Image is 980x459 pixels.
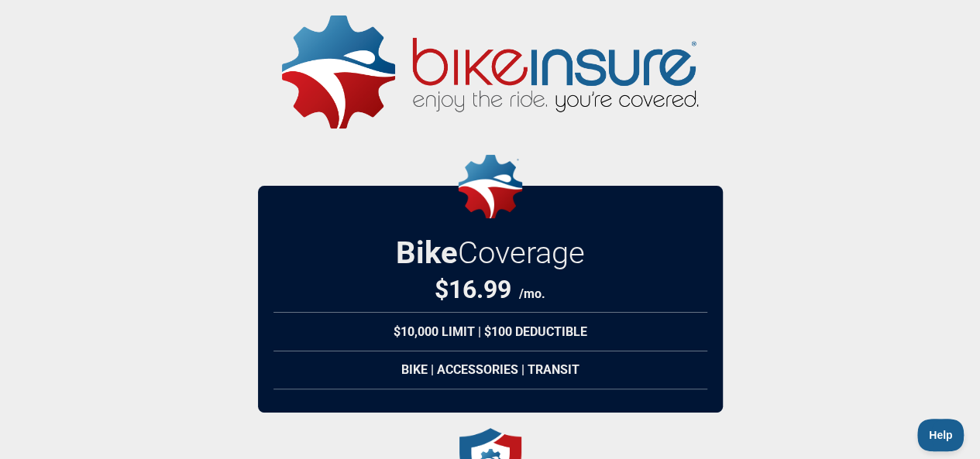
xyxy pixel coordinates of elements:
[273,351,707,389] div: Bike | Accessories | Transit
[273,312,707,351] div: $10,000 Limit | $100 Deductible
[917,419,965,451] iframe: Toggle Customer Support
[519,286,545,301] span: /mo.
[435,275,545,304] div: $16.99
[396,235,585,271] h2: Bike
[458,235,585,271] span: Coverage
